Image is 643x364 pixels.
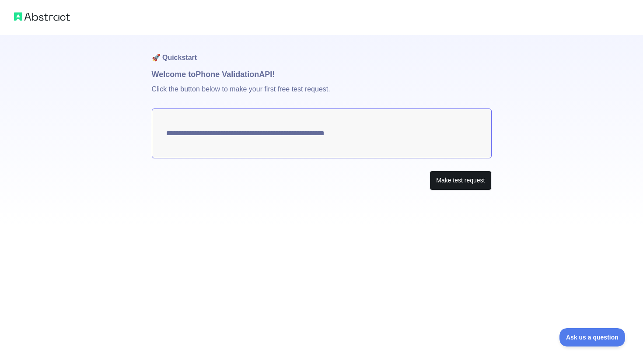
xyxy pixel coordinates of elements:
[430,171,491,190] button: Make test request
[559,328,626,346] iframe: Toggle Customer Support
[152,68,492,80] h1: Welcome to Phone Validation API!
[14,10,70,23] img: Abstract logo
[152,80,492,108] p: Click the button below to make your first free test request.
[152,35,492,68] h1: 🚀 Quickstart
